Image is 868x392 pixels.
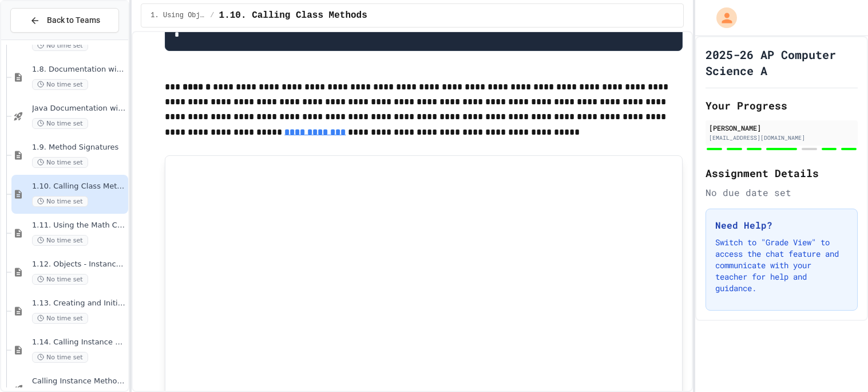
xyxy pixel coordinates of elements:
span: No time set [32,157,88,168]
h2: Your Progress [706,97,858,113]
span: 1.12. Objects - Instances of Classes [32,260,126,269]
span: 1.13. Creating and Initializing Objects: Constructors [32,299,126,308]
span: No time set [32,313,88,324]
span: 1.8. Documentation with Comments and Preconditions [32,65,126,75]
div: No due date set [706,186,858,199]
span: 1.14. Calling Instance Methods [32,338,126,347]
span: No time set [32,352,88,363]
p: Switch to "Grade View" to access the chat feature and communicate with your teacher for help and ... [715,237,848,294]
span: 1. Using Objects and Methods [150,11,205,20]
button: Back to Teams [10,8,119,33]
span: No time set [32,235,88,246]
span: No time set [32,196,88,207]
span: No time set [32,274,88,285]
span: No time set [32,79,88,90]
span: Java Documentation with Comments - Topic 1.8 [32,104,126,113]
h1: 2025-26 AP Computer Science A [706,46,858,79]
span: No time set [32,40,88,51]
span: Calling Instance Methods - Topic 1.14 [32,377,126,386]
div: [PERSON_NAME] [709,123,854,133]
span: 1.10. Calling Class Methods [32,182,126,191]
span: No time set [32,118,88,129]
span: 1.10. Calling Class Methods [219,9,367,22]
div: [EMAIL_ADDRESS][DOMAIN_NAME] [709,134,854,142]
h3: Need Help? [715,218,848,232]
span: 1.11. Using the Math Class [32,221,126,230]
span: / [210,11,214,20]
div: My Account [704,5,740,31]
h2: Assignment Details [706,165,858,181]
span: Back to Teams [47,14,100,26]
span: 1.9. Method Signatures [32,143,126,152]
